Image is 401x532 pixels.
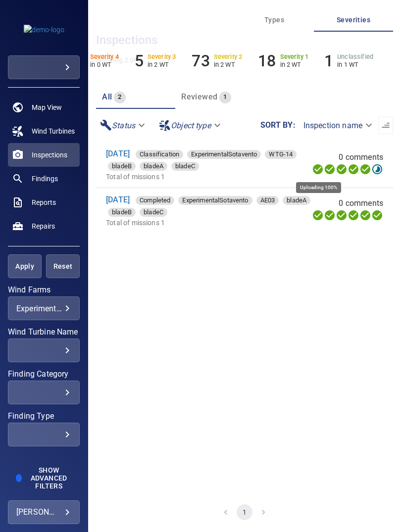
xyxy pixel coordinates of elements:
button: Show Advanced Filters [26,462,72,494]
div: ExperimentalSotavento [187,150,261,159]
button: page 1 [237,504,252,520]
span: Reviewed [181,92,217,101]
svg: Data Formatted 100% [324,209,336,221]
label: Finding Type [8,412,80,420]
label: Wind Farms [8,286,80,294]
span: 0 comments [339,197,383,209]
svg: ML Processing 100% [348,163,359,175]
button: Sort list from oldest to newest [378,117,393,134]
li: Severity 4 [77,51,119,70]
p: in 0 WT [90,61,119,68]
span: bladeB [108,207,136,217]
a: repairs noActive [8,214,80,238]
a: reports noActive [8,191,80,214]
span: Reports [32,197,56,207]
span: Severities [320,14,387,26]
span: 2 [114,92,125,103]
span: Reset [58,260,67,273]
label: Sort by : [260,121,296,129]
div: [PERSON_NAME] [16,504,71,520]
div: Wind Turbine Name [8,339,80,362]
a: [DATE] [106,149,130,158]
li: Severity 2 [192,51,242,70]
h6: Severity 4 [90,53,119,60]
div: Completed [136,196,174,205]
svg: Classification 99% [371,163,383,175]
span: bladeB [108,161,136,171]
a: [DATE] [106,195,130,204]
div: bladeB [108,162,136,171]
span: Wind Turbines [32,126,75,136]
li: Severity 3 [135,51,176,70]
span: ExperimentalSotavento [187,149,261,159]
div: Finding Type [8,423,80,446]
span: Findings [32,174,58,184]
span: AE03 [256,195,279,205]
svg: ML Processing 100% [348,209,359,221]
div: bladeA [140,162,167,171]
svg: Matching 100% [359,209,371,221]
em: Object type [171,121,211,130]
p: in 2 WT [280,61,309,68]
div: bladeC [140,208,167,217]
div: Inspection name [296,117,378,134]
label: Wind Turbine Name [8,328,80,336]
span: Types [241,14,308,26]
span: bladeC [171,161,199,171]
span: Map View [32,102,62,112]
h6: 1 [324,51,333,70]
span: 1 [219,92,231,103]
div: Classification [136,150,183,159]
span: ExperimentalSotavento [178,195,252,205]
h6: Severity 2 [214,53,243,60]
h6: Severity 1 [280,53,309,60]
svg: Selecting 100% [336,209,348,221]
a: findings noActive [8,167,80,191]
div: Finding Category [8,381,80,404]
p: Total of missions 1 [106,218,325,228]
span: Inspections [32,150,67,160]
span: WTG-14 [265,149,297,159]
a: windturbines noActive [8,119,80,143]
div: ExperimentalSotavento [16,304,71,313]
span: Completed [136,195,174,205]
p: Total of missions 1 [106,172,328,182]
h6: Severity 3 [148,53,176,60]
div: WTG-14 [265,150,297,159]
svg: Uploading 100% [312,209,324,221]
em: Status [112,121,135,130]
li: Severity 1 [258,51,308,70]
div: demo [8,55,80,79]
nav: pagination navigation [96,492,393,532]
button: Apply [8,254,42,278]
svg: Matching 100% [359,163,371,175]
div: ExperimentalSotavento [178,196,252,205]
a: map noActive [8,96,80,119]
svg: Classification 100% [371,209,383,221]
div: bladeC [171,162,199,171]
span: bladeA [140,161,167,171]
h6: 18 [258,51,276,70]
div: bladeB [108,208,136,217]
span: Show Advanced Filters [32,466,66,490]
a: inspections active [8,143,80,167]
div: AE03 [256,196,279,205]
button: Reset [46,254,80,278]
span: Apply [20,260,29,273]
span: Classification [136,149,183,159]
p: in 1 WT [337,61,373,68]
div: bladeA [283,196,310,205]
li: Severity Unclassified [324,51,373,70]
h6: 73 [192,51,209,70]
div: Status [96,117,151,134]
h6: Unclassified [337,53,373,60]
h6: 5 [135,51,144,70]
div: Wind Farms [8,296,80,320]
span: bladeA [283,195,310,205]
span: bladeC [140,207,167,217]
span: Repairs [32,221,55,231]
p: in 2 WT [148,61,176,68]
span: 0 comments [339,151,383,163]
span: All [102,92,112,101]
img: demo-logo [24,25,64,35]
